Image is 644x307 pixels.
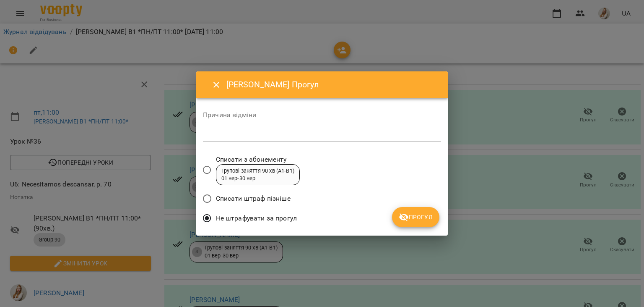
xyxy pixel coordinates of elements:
[206,75,226,95] button: Close
[216,155,300,165] span: Списати з абонементу
[226,78,438,91] h6: [PERSON_NAME] Прогул
[392,207,439,227] button: Прогул
[216,194,291,204] span: Списати штраф пізніше
[221,167,294,183] div: Групові заняття 90 хв (А1-В1) 01 вер - 30 вер
[216,213,297,223] span: Не штрафувати за прогул
[399,212,433,222] span: Прогул
[203,112,441,118] label: Причина відміни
